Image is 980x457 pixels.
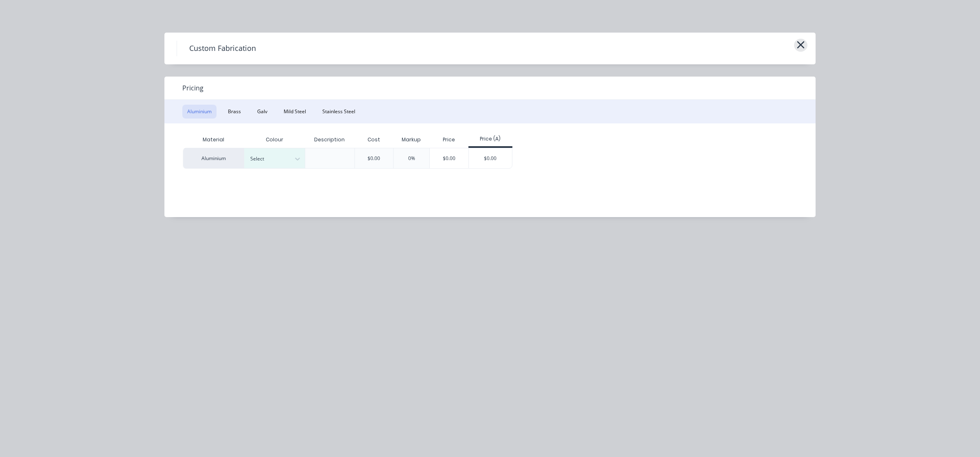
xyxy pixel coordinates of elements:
span: Pricing [182,83,203,93]
button: Galv [252,105,272,119]
div: 0% [408,155,415,162]
div: Colour [244,132,305,148]
div: Material [183,132,244,148]
button: Stainless Steel [317,105,360,119]
div: Aluminium [183,148,244,169]
button: Mild Steel [279,105,311,119]
div: $0.00 [430,148,468,168]
div: Price [429,132,468,148]
button: Brass [223,105,246,119]
div: Description [308,130,351,150]
div: Cost [354,132,394,148]
div: $0.00 [469,148,512,168]
div: Price (A) [468,135,513,143]
div: Markup [393,132,429,148]
button: Aluminium [182,105,217,119]
div: $0.00 [367,155,380,162]
h4: Custom Fabrication [177,41,268,56]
